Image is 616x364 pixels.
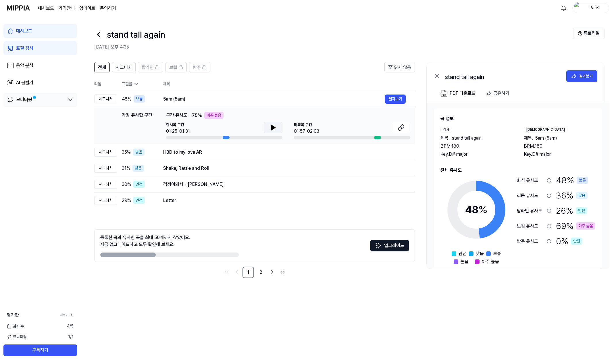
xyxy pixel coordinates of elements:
[16,28,32,34] div: 대시보드
[122,197,131,204] span: 29 %
[517,223,544,230] div: 보컬 유사도
[98,64,106,71] span: 전체
[242,267,254,278] a: 1
[38,5,54,12] a: 대시보드
[94,164,117,173] div: 시그니처
[440,151,512,158] div: Key. D# major
[133,197,145,204] div: 안전
[583,5,605,11] div: PacK
[94,196,117,205] div: 시그니처
[94,180,117,189] div: 시그니처
[16,45,33,52] div: 표절 검사
[132,165,144,172] div: 낮음
[7,312,19,319] span: 평가판
[16,79,33,86] div: AI 판별기
[116,64,132,71] span: 시그니처
[579,73,593,79] div: 결과보기
[375,242,382,249] img: Sparkles
[163,77,415,91] th: 제목
[576,222,595,230] div: 아주 높음
[427,103,609,268] a: 곡 정보검사제목.stand tall againBPM.180Key.D# major[DEMOGRAPHIC_DATA]제목.5am (5am)BPM.180Key.D# major전체 유...
[476,250,484,257] span: 낮음
[484,88,514,99] button: 공유하기
[100,5,116,12] a: 문의하기
[3,41,77,55] a: 표절 검사
[255,267,267,278] a: 2
[3,76,77,90] a: AI 판별기
[573,28,605,39] button: 튜토리얼
[452,135,482,142] span: stand tall again
[576,207,587,214] div: 안전
[370,245,409,250] a: Sparkles업그레이드
[524,143,596,150] div: BPM. 180
[169,64,177,71] span: 보컬
[493,90,509,97] div: 공유하기
[232,267,241,277] a: Go to previous page
[142,64,154,71] span: 탑라인
[193,64,201,71] span: 반주
[94,148,117,157] div: 시그니처
[100,234,190,248] div: 등록한 곡과 유사한 곡을 최대 50개까지 찾았어요. 지금 업그레이드하고 모두 확인해 보세요.
[94,44,573,51] h2: [DATE] 오후 4:35
[440,90,447,97] img: PDF Download
[556,174,588,187] div: 48 %
[165,62,187,72] button: 보컬
[166,112,187,119] span: 구간 유사도
[7,334,27,340] span: 모니터링
[465,202,488,217] div: 48
[3,24,77,38] a: 대시보드
[278,267,287,277] a: Go to last page
[576,192,588,199] div: 낮음
[122,96,131,103] span: 48 %
[133,149,145,156] div: 낮음
[440,115,595,122] h2: 곡 정보
[163,197,406,204] div: Letter
[482,258,499,265] span: 아주 높음
[566,70,597,82] a: 결과보기
[574,2,581,14] img: profile
[370,240,409,251] button: 업그레이드
[112,62,136,72] button: 시그니처
[268,267,277,277] a: Go to next page
[556,219,595,232] div: 69 %
[384,62,415,72] button: 읽지 않음
[107,28,165,41] h1: stand tall again
[163,165,406,172] div: Shake, Rattle and Roll
[440,127,452,132] div: 검사
[524,151,596,158] div: Key. D# major
[3,344,77,356] button: 구독하기
[59,5,75,12] a: 가격안내
[94,77,117,91] th: 타입
[445,73,560,80] div: stand tall again
[166,122,190,128] span: 검사곡 구간
[440,135,450,142] span: 제목 .
[571,238,582,245] div: 안전
[60,313,74,318] a: 더보기
[461,258,469,265] span: 높음
[94,95,117,103] div: 시그니처
[572,3,609,13] button: profilePacK
[493,250,501,257] span: 보통
[517,192,544,199] div: 리듬 유사도
[134,95,145,103] div: 보통
[535,135,557,142] span: 5am (5am)
[138,62,163,72] button: 탑라인
[394,64,411,71] span: 읽지 않음
[7,323,24,329] span: 검사 수
[459,250,467,257] span: 안전
[166,128,190,135] div: 01:25-01:31
[16,62,33,69] div: 음악 분석
[577,177,588,184] div: 보통
[79,5,95,12] a: 업데이트
[439,88,477,99] button: PDF 다운로드
[556,235,582,248] div: 0 %
[122,81,154,87] div: 표절률
[385,95,406,104] button: 결과보기
[122,112,152,139] div: 가장 유사한 구간
[440,143,512,150] div: BPM. 180
[163,181,406,188] div: 걱정이돼서 - [PERSON_NAME]
[133,181,145,188] div: 안전
[517,238,544,245] div: 반주 유사도
[524,135,533,142] span: 제목 .
[478,203,488,216] span: %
